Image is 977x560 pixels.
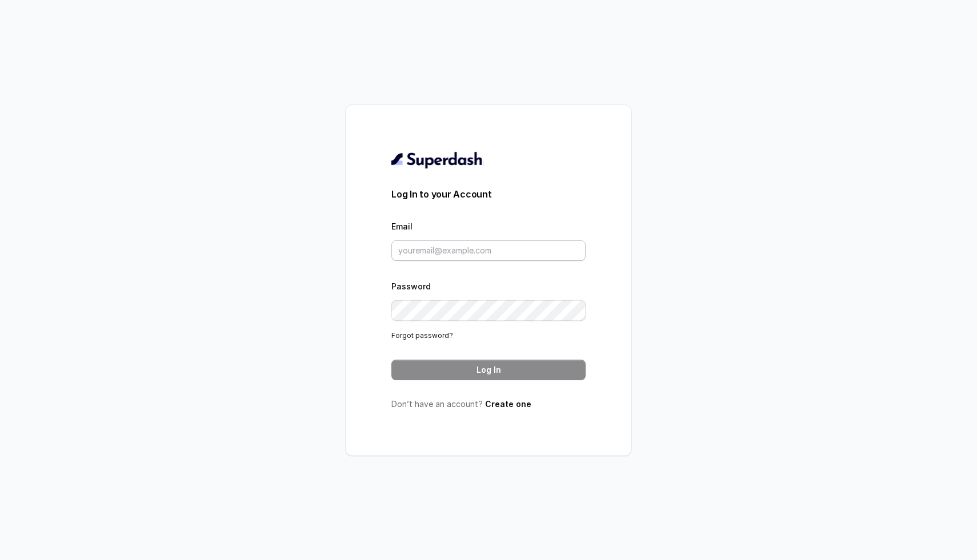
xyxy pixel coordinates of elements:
h3: Log In to your Account [391,187,586,201]
button: Log In [391,360,586,380]
input: youremail@example.com [391,240,586,261]
img: light.svg [391,151,483,169]
a: Create one [485,399,531,409]
label: Password [391,281,431,291]
label: Email [391,221,413,231]
p: Don’t have an account? [391,398,586,410]
a: Forgot password? [391,331,453,340]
